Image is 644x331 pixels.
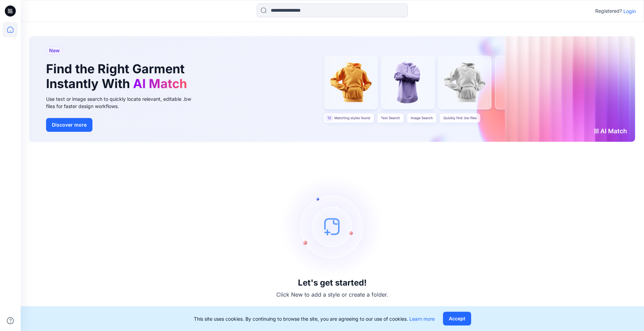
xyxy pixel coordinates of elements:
[595,7,622,15] p: Registered?
[298,278,367,288] h3: Let's get started!
[409,316,435,322] a: Learn more
[443,312,471,325] button: Accept
[49,46,60,55] span: New
[46,62,190,91] h1: Find the Right Garment Instantly With
[623,8,636,15] p: Login
[194,315,435,322] p: This site uses cookies. By continuing to browse the site, you are agreeing to our use of cookies.
[133,76,187,91] span: AI Match
[276,290,388,299] p: Click New to add a style or create a folder.
[46,95,201,110] div: Use text or image search to quickly locate relevant, editable .bw files for faster design workflows.
[281,175,384,278] img: empty-state-image.svg
[46,118,92,132] button: Discover more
